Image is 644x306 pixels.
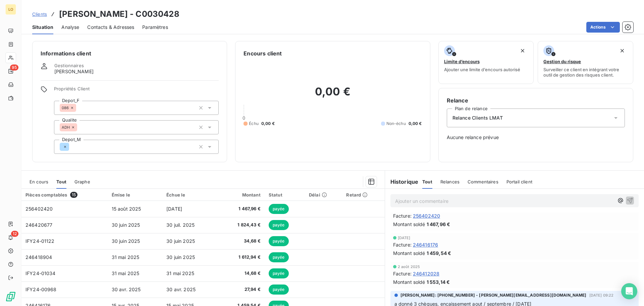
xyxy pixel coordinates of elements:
span: 12 [11,231,18,237]
span: Relances [440,179,460,184]
span: Portail client [506,179,532,184]
span: Situation [32,24,53,31]
span: 31 mai 2025 [166,270,194,276]
span: Facture : [393,212,412,219]
span: 30 avr. 2025 [112,287,141,292]
img: Logo LeanPay [5,291,16,302]
span: payée [269,236,289,246]
span: 246420677 [25,222,52,228]
span: 30 juin 2025 [112,222,140,228]
h2: 0,00 € [244,85,422,105]
span: 30 juin 2025 [112,238,140,244]
span: 0,00 € [409,121,422,127]
div: Statut [269,192,301,198]
span: Relance Clients LMAT [452,115,503,121]
span: Commentaires [468,179,498,184]
span: [PERSON_NAME]: [PHONE_NUMBER] - [PERSON_NAME][EMAIL_ADDRESS][DOMAIN_NAME] [400,292,587,298]
span: Facture : [393,270,412,277]
button: Gestion du risqueSurveiller ce client en intégrant votre outil de gestion des risques client. [538,41,633,84]
span: Gestion du risque [543,59,581,64]
input: Ajouter une valeur [77,124,83,130]
h6: Informations client [41,49,219,57]
input: Ajouter une valeur [76,105,82,111]
span: payée [269,220,289,230]
span: En cours [30,179,48,184]
span: 15 août 2025 [112,206,141,212]
div: Émise le [112,192,159,198]
span: 246418904 [25,254,52,260]
span: 246416176 [413,241,438,248]
a: Clients [32,11,47,17]
span: Ajouter une limite d’encours autorisé [444,67,520,72]
span: Surveiller ce client en intégrant votre outil de gestion des risques client. [543,67,628,78]
span: payée [269,252,289,262]
div: Échue le [166,192,215,198]
span: Graphe [74,179,90,184]
h3: [PERSON_NAME] - C0030428 [59,8,179,20]
span: 30 juin 2025 [166,238,195,244]
div: Open Intercom Messenger [621,283,637,299]
span: Clients [32,11,47,17]
span: 31 mai 2025 [112,254,140,260]
span: 95 [10,64,18,71]
span: Montant soldé [393,221,425,228]
span: Tout [56,179,66,184]
h6: Relance [447,96,625,104]
button: Limite d’encoursAjouter une limite d’encours autorisé [438,41,534,84]
span: [DATE] 09:22 [589,293,614,297]
div: Montant [223,192,261,198]
span: payée [269,268,289,278]
span: 27,94 € [223,286,261,293]
span: 256402420 [413,212,440,219]
span: 1 467,96 € [223,206,261,212]
span: 0 [243,115,245,121]
span: IFY24-00968 [25,287,57,292]
input: Ajouter une valeur [69,144,74,150]
span: 30 avr. 2025 [166,287,196,292]
span: Montant soldé [393,250,425,257]
div: Retard [346,192,380,198]
div: LO [5,4,16,15]
span: 2 août 2025 [398,265,420,269]
span: Gestionnaires [54,63,84,68]
span: 246412028 [413,270,439,277]
span: 34,68 € [223,238,261,245]
span: 1 459,54 € [427,250,451,257]
span: Échu [249,121,259,127]
span: Contacts & Adresses [87,24,134,31]
button: Actions [586,22,620,33]
span: Limite d’encours [444,59,480,64]
span: Montant soldé [393,278,425,286]
span: 1 553,14 € [427,278,450,286]
h6: Encours client [244,49,282,57]
span: 086 [62,106,69,110]
span: 1 612,94 € [223,254,261,261]
span: IFY24-01122 [25,238,55,244]
h6: Historique [385,178,419,186]
span: 1 824,43 € [223,222,261,228]
span: 14,68 € [223,270,261,277]
span: 15 [70,192,77,198]
div: Pièces comptables [25,192,104,198]
span: 0,00 € [261,121,275,127]
span: 31 mai 2025 [112,270,140,276]
span: payée [269,204,289,214]
span: [DATE] [166,206,182,212]
span: 30 juin 2025 [166,254,195,260]
span: Analyse [61,24,79,31]
div: Délai [309,192,338,198]
span: Non-échu [386,121,406,127]
span: 256402420 [25,206,53,212]
span: 30 juil. 2025 [166,222,195,228]
span: Facture : [393,241,412,248]
span: IFY24-01034 [25,270,56,276]
span: Tout [422,179,432,184]
span: [DATE] [398,236,411,240]
span: Aucune relance prévue [447,134,625,141]
span: ADH [62,125,70,129]
span: [PERSON_NAME] [54,68,94,75]
span: payée [269,285,289,295]
span: Propriétés Client [54,86,219,95]
span: 1 467,96 € [427,221,450,228]
span: Paramètres [142,24,168,31]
